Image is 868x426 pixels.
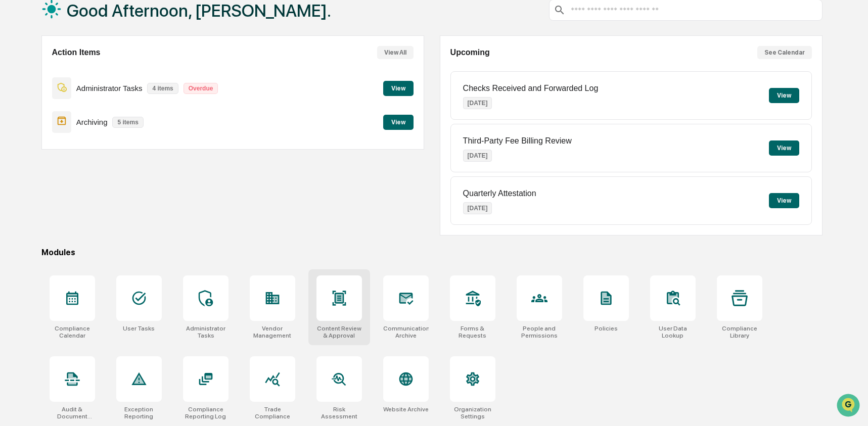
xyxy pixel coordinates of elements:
[463,189,536,198] p: Quarterly Attestation
[450,406,495,420] div: Organization Settings
[10,77,28,96] img: 1746055101610-c473b297-6a78-478c-a979-82029cc54cd1
[147,83,178,94] p: 4 items
[50,325,95,339] div: Compliance Calendar
[383,325,429,339] div: Communications Archive
[250,325,295,339] div: Vendor Management
[463,136,572,146] p: Third-Party Fee Billing Review
[383,115,414,130] button: View
[172,80,184,92] button: Start new chat
[250,406,295,420] div: Trade Compliance
[836,393,863,420] iframe: Open customer support
[123,325,155,332] div: User Tasks
[517,325,562,339] div: People and Permissions
[184,83,218,94] p: Overdue
[183,325,229,339] div: Administrator Tasks
[116,406,162,420] div: Exception Reporting
[377,46,414,59] button: View All
[316,325,362,339] div: Content Review & Approval
[757,46,812,59] button: See Calendar
[769,193,799,208] button: View
[83,127,125,137] span: Attestations
[101,171,122,179] span: Pylon
[463,84,599,93] p: Checks Received and Forwarded Log
[383,117,414,126] a: View
[463,202,492,214] p: [DATE]
[76,118,108,126] p: Archiving
[10,128,18,136] div: 🖐️
[463,150,492,162] p: [DATE]
[67,1,331,21] h1: Good Afternoon, [PERSON_NAME].
[383,81,414,96] button: View
[76,84,143,92] p: Administrator Tasks
[71,171,122,179] a: Powered byPylon
[595,325,618,332] div: Policies
[769,140,799,156] button: View
[52,48,101,57] h2: Action Items
[112,117,143,128] p: 5 items
[73,128,81,136] div: 🗄️
[183,406,229,420] div: Compliance Reporting Log
[383,406,429,413] div: Website Archive
[6,143,68,161] a: 🔎Data Lookup
[6,123,69,141] a: 🖐️Preclearance
[463,97,492,109] p: [DATE]
[20,127,65,137] span: Preclearance
[10,21,184,37] p: How can we help?
[34,77,166,87] div: Start new chat
[50,406,95,420] div: Audit & Document Logs
[450,325,495,339] div: Forms & Requests
[20,147,64,157] span: Data Lookup
[69,123,129,141] a: 🗄️Attestations
[34,87,128,96] div: We're available if you need us!
[450,48,490,57] h2: Upcoming
[41,248,823,257] div: Modules
[10,148,18,156] div: 🔎
[717,325,762,339] div: Compliance Library
[769,88,799,103] button: View
[383,83,414,92] a: View
[316,406,362,420] div: Risk Assessment
[650,325,696,339] div: User Data Lookup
